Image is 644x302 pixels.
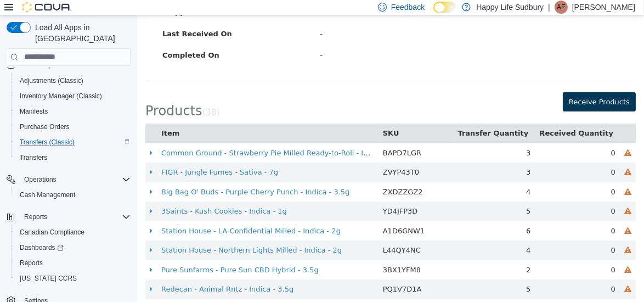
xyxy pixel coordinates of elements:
div: - [174,13,490,24]
a: Canadian Compliance [15,226,89,239]
span: Dashboards [15,241,131,254]
span: 2 [389,250,393,259]
span: Reports [20,210,131,223]
a: Transfers [15,151,52,164]
button: Manifests [11,104,135,119]
button: [US_STATE] CCRS [11,271,135,286]
span: Feedback [391,2,425,13]
button: Transfers [11,150,135,165]
span: Adjustments (Classic) [20,76,83,85]
a: Inventory Manager (Classic) [15,90,106,103]
span: 3 [389,153,393,161]
a: Station House - Northern Lights Milled - Indica - 2g [24,231,205,239]
button: Cash Management [11,187,135,203]
div: Amanda Filiatrault [555,1,568,14]
span: Reports [24,212,47,221]
a: Redecan - Animal Rntz - Indica - 3.5g [24,270,156,278]
span: Purchase Orders [15,120,131,133]
span: Transfers [15,151,131,164]
a: Transfers (Classic) [15,136,79,149]
a: Pure Sunfarms - Pure Sun CBD Hybrid - 3.5g [24,250,182,259]
p: [PERSON_NAME] [572,1,635,14]
span: Reports [20,259,43,267]
button: Reports [2,209,135,225]
a: Adjustments (Classic) [15,74,88,87]
span: Dark Mode [433,13,434,14]
div: - [174,35,490,46]
span: 5 [389,270,393,278]
label: Completed On [17,35,174,46]
a: Big Bag O' Buds - Purple Cherry Punch - Indica - 3.5g [24,172,212,181]
button: Received Quantity [402,113,478,124]
span: Load All Apps in [GEOGRAPHIC_DATA] [31,22,131,44]
span: A1D6GNW1 [246,211,287,220]
a: Dashboards [11,240,135,255]
span: Inventory Manager (Classic) [15,90,131,103]
span: YD4JFP3D [246,192,281,200]
span: 0 [474,153,478,161]
span: Products [8,88,65,103]
button: Reports [11,255,135,271]
button: Adjustments (Classic) [11,73,135,88]
a: FIGR - Jungle Fumes - Sativa - 7g [24,153,141,161]
span: BAPD7LGR [246,133,284,142]
button: Transfer Quantity [321,113,394,124]
span: 4 [389,231,393,239]
span: 0 [474,172,478,181]
span: 38 [69,92,80,102]
span: Reports [15,256,131,270]
span: Manifests [15,105,131,118]
span: Cash Management [20,191,75,199]
a: [US_STATE] CCRS [15,272,81,285]
span: 0 [474,211,478,220]
button: Reports [20,210,52,223]
p: Happy Life Sudbury [476,1,544,14]
button: Item [24,113,44,124]
span: ZVYP43T0 [246,153,282,161]
a: Purchase Orders [15,120,74,133]
span: Purchase Orders [20,122,70,131]
span: 5 [389,192,393,200]
a: 3Saints - Kush Cookies - Indica - 1g [24,192,150,200]
span: Adjustments (Classic) [15,74,131,87]
span: Washington CCRS [15,272,131,285]
span: Canadian Compliance [15,226,131,239]
span: Dashboards [20,243,64,252]
a: Station House - LA Confidential Milled - Indica - 2g [24,211,204,220]
span: Inventory Manager (Classic) [20,92,102,100]
a: Manifests [15,105,52,118]
span: [US_STATE] CCRS [20,274,77,283]
button: Purchase Orders [11,119,135,135]
span: PQ1V7D1A [246,270,285,278]
span: Operations [20,173,131,186]
input: Dark Mode [433,2,456,13]
a: Dashboards [15,241,68,254]
button: SKU [246,113,264,124]
p: | [548,1,550,14]
span: Canadian Compliance [20,228,84,237]
button: Inventory Manager (Classic) [11,88,135,104]
span: Transfers (Classic) [15,136,131,149]
span: Transfers [20,153,47,162]
span: ZXDZZGZ2 [246,172,286,181]
span: 3 [389,133,393,142]
span: Transfers (Classic) [20,138,75,147]
span: 3BX1YFM8 [246,250,284,259]
small: ( ) [65,92,83,102]
a: Cash Management [15,188,80,202]
span: 0 [474,133,478,142]
button: Receive Products [426,77,499,97]
a: Reports [15,256,47,270]
span: 0 [474,192,478,200]
button: Operations [20,173,61,186]
span: AF [557,1,565,14]
span: Cash Management [15,188,131,202]
span: Manifests [20,107,48,116]
span: 4 [389,172,393,181]
span: 0 [474,270,478,278]
button: Canadian Compliance [11,225,135,240]
span: 0 [474,250,478,259]
span: L44QY4NC [246,231,284,239]
img: Cova [22,2,71,13]
button: Transfers (Classic) [11,135,135,150]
